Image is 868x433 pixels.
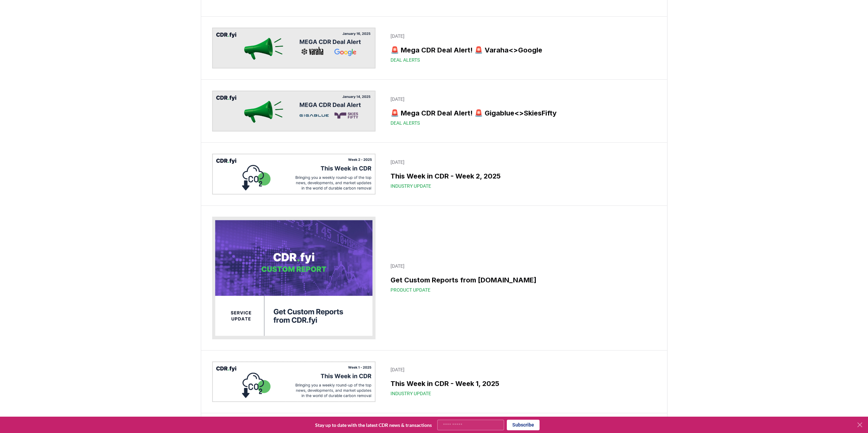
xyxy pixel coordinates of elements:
[391,33,652,40] p: [DATE]
[391,366,652,373] p: [DATE]
[386,92,656,130] a: [DATE]🚨 Mega CDR Deal Alert! 🚨 Gigablue<>SkiesFiftyDeal Alerts
[391,378,652,389] h3: This Week in CDR - Week 1, 2025
[391,96,652,103] p: [DATE]
[212,361,376,402] img: This Week in CDR - Week 1, 2025 blog post image
[391,108,652,118] h3: 🚨 Mega CDR Deal Alert! 🚨 Gigablue<>SkiesFifty
[391,120,420,126] span: Deal Alerts
[391,45,652,55] h3: 🚨 Mega CDR Deal Alert! 🚨 Varaha<>Google
[212,91,376,132] img: 🚨 Mega CDR Deal Alert! 🚨 Gigablue<>SkiesFifty blog post image
[391,275,652,285] h3: Get Custom Reports from [DOMAIN_NAME]
[212,217,376,339] img: Get Custom Reports from CDR.fyi blog post image
[212,154,376,195] img: This Week in CDR - Week 2, 2025 blog post image
[386,29,656,67] a: [DATE]🚨 Mega CDR Deal Alert! 🚨 Varaha<>GoogleDeal Alerts
[391,57,420,63] span: Deal Alerts
[386,259,656,297] a: [DATE]Get Custom Reports from [DOMAIN_NAME]Product Update
[386,362,656,401] a: [DATE]This Week in CDR - Week 1, 2025Industry Update
[391,159,652,166] p: [DATE]
[386,155,656,194] a: [DATE]This Week in CDR - Week 2, 2025Industry Update
[391,390,431,397] span: Industry Update
[391,263,652,269] p: [DATE]
[391,287,430,293] span: Product Update
[212,28,376,68] img: 🚨 Mega CDR Deal Alert! 🚨 Varaha<>Google blog post image
[391,171,652,181] h3: This Week in CDR - Week 2, 2025
[391,183,431,189] span: Industry Update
